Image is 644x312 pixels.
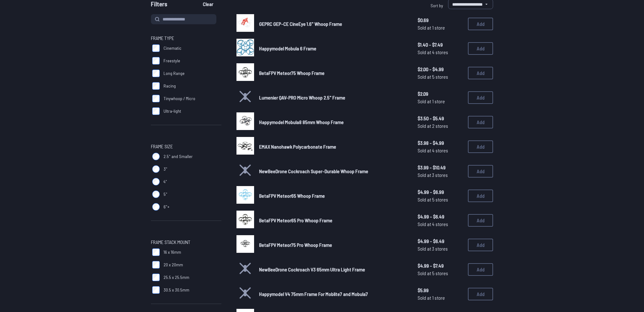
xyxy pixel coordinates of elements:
[259,143,408,150] a: EMAX Nanohawk Polycarbonate Frame
[164,58,180,64] span: Freestyle
[152,248,160,256] input: 16 x 16mm
[259,217,408,224] a: BetaFPV Meteor65 Pro Whoop Frame
[468,190,493,202] button: Add
[152,107,160,115] input: Ultra-light
[418,213,463,220] span: $4.99 - $6.49
[468,42,493,55] button: Add
[418,139,463,147] span: $3.98 - $4.99
[418,262,463,269] span: $4.99 - $7.49
[259,20,408,28] a: GEPRC GEP-CE CineEye 1.6" Whoop Frame
[418,65,463,73] span: $2.00 - $4.99
[259,69,408,77] a: BetaFPV Meteor75 Whoop Frame
[152,95,160,102] input: Tinywhoop / Micro
[430,3,443,8] span: Sort by
[152,261,160,269] input: 20 x 20mm
[468,288,493,300] button: Add
[164,249,181,255] span: 16 x 16mm
[152,70,160,77] input: Long Range
[418,48,463,56] span: Sold at 4 stores
[418,188,463,196] span: $4.99 - $6.99
[468,116,493,128] button: Add
[259,291,368,297] span: Happymodel V4 75mm Frame For Moblite7 and Mobula7
[259,118,408,126] a: Happymodel Mobula8 85mm Whoop Frame
[418,286,463,294] span: $5.99
[259,192,408,200] a: BetaFPV Meteor65 Whoop Frame
[152,190,160,198] input: 5"
[418,269,463,277] span: Sold at 5 stores
[468,91,493,104] button: Add
[236,137,254,155] img: image
[236,63,254,83] a: image
[468,165,493,178] button: Add
[418,171,463,179] span: Sold at 3 stores
[468,67,493,79] button: Add
[236,63,254,81] img: image
[468,214,493,227] button: Add
[236,39,254,56] img: image
[164,287,189,293] span: 30.5 x 30.5mm
[152,178,160,185] input: 4"
[259,290,408,298] a: Happymodel V4 75mm Frame For Moblite7 and Mobula7
[152,286,160,294] input: 30.5 x 30.5mm
[418,24,463,31] span: Sold at 1 store
[164,179,167,185] span: 4"
[259,94,408,101] a: Lumenier QAV-PRO Micro Whoop 2.5" Frame
[152,274,160,281] input: 25.5 x 25.5mm
[236,112,254,130] img: image
[259,94,345,100] span: Lumenier QAV-PRO Micro Whoop 2.5" Frame
[259,21,342,27] span: GEPRC GEP-CE CineEye 1.6" Whoop Frame
[418,245,463,252] span: Sold at 3 stores
[164,70,185,77] span: Long Range
[259,217,332,223] span: BetaFPV Meteor65 Pro Whoop Frame
[164,204,169,210] span: 6"+
[259,266,365,272] span: NewBeeDrone Cockroach V3 65mm Ultra Light Frame
[259,266,408,273] a: NewBeeDrone Cockroach V3 65mm Ultra Light Frame
[418,90,463,98] span: $2.09
[151,34,174,42] span: Frame Type
[418,164,463,171] span: $3.99 - $10.49
[418,98,463,105] span: Sold at 1 store
[418,294,463,302] span: Sold at 1 store
[418,196,463,203] span: Sold at 5 stores
[151,238,190,246] span: Frame Stack Mount
[418,237,463,245] span: $4.99 - $6.49
[259,144,336,150] span: EMAX Nanohawk Polycarbonate Frame
[259,70,325,76] span: BetaFPV Meteor75 Whoop Frame
[236,14,254,32] img: image
[259,241,408,249] a: BetaFPV Meteor75 Pro Whoop Frame
[151,143,173,150] span: Frame Size
[418,147,463,154] span: Sold at 4 stores
[152,165,160,173] input: 3"
[152,82,160,90] input: Racing
[259,193,325,199] span: BetaFPV Meteor65 Whoop Frame
[236,235,254,253] img: image
[164,95,195,102] span: Tinywhoop / Micro
[236,39,254,58] a: image
[236,186,254,206] a: image
[164,45,181,51] span: Cinematic
[468,18,493,30] button: Add
[236,186,254,204] img: image
[164,191,167,197] span: 5"
[164,274,189,281] span: 25.5 x 25.5mm
[164,153,193,160] span: 2.5" and Smaller
[259,45,408,52] a: Happymodel Mobula 6 Frame
[468,239,493,251] button: Add
[259,119,344,125] span: Happymodel Mobula8 85mm Whoop Frame
[236,112,254,132] a: image
[418,220,463,228] span: Sold at 4 stores
[418,115,463,122] span: $3.50 - $5.49
[152,203,160,211] input: 6"+
[152,153,160,160] input: 2.5" and Smaller
[418,73,463,81] span: Sold at 5 stores
[259,167,408,175] a: NewBeeDrone Cockroach Super-Durable Whoop Frame
[152,44,160,52] input: Cinematic
[164,262,183,268] span: 20 x 20mm
[236,235,254,255] a: image
[164,166,167,172] span: 3"
[259,168,368,174] span: NewBeeDrone Cockroach Super-Durable Whoop Frame
[418,41,463,48] span: $1.40 - $7.49
[418,122,463,130] span: Sold at 2 stores
[164,83,176,89] span: Racing
[259,242,332,248] span: BetaFPV Meteor75 Pro Whoop Frame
